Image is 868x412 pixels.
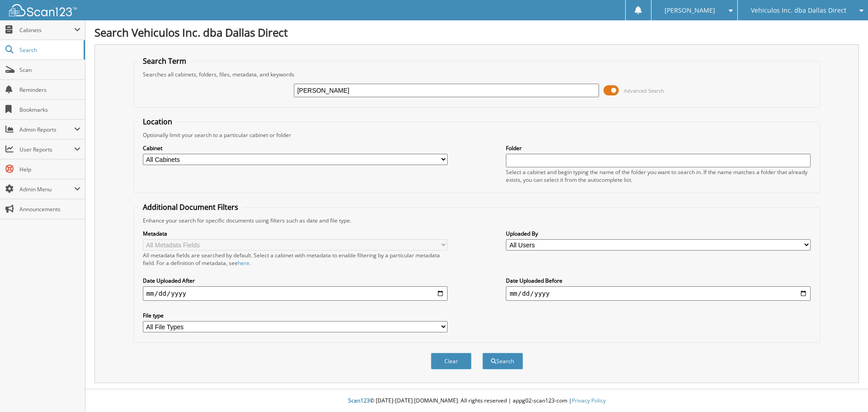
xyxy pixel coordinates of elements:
span: Announcements [19,205,80,213]
div: All metadata fields are searched by default. Select a cabinet with metadata to enable filtering b... [143,251,448,267]
span: [PERSON_NAME] [665,8,715,13]
span: Reminders [19,86,80,94]
span: Scan [19,66,80,74]
label: Metadata [143,230,448,237]
label: Uploaded By [506,230,811,237]
input: start [143,286,448,301]
span: Cabinets [19,26,74,34]
div: Enhance your search for specific documents using filters such as date and file type. [138,217,816,224]
div: Optionally limit your search to a particular cabinet or folder [138,131,816,139]
a: here [238,259,250,267]
span: Advanced Search [624,87,664,94]
label: File type [143,312,448,319]
div: Select a cabinet and begin typing the name of the folder you want to search in. If the name match... [506,168,811,184]
span: User Reports [19,146,74,153]
button: Search [482,353,523,369]
div: © [DATE]-[DATE] [DOMAIN_NAME]. All rights reserved | appg02-scan123-com | [85,390,868,412]
label: Folder [506,144,811,152]
span: Vehiculos Inc. dba Dallas Direct [751,8,846,13]
span: Help [19,166,80,173]
span: Scan123 [348,397,370,404]
div: Searches all cabinets, folders, files, metadata, and keywords [138,71,816,78]
button: Clear [431,353,472,369]
h1: Search Vehiculos Inc. dba Dallas Direct [94,25,859,40]
span: Search [19,46,79,54]
img: scan123-logo-white.svg [9,4,77,16]
legend: Additional Document Filters [138,202,243,212]
legend: Search Term [138,56,191,66]
label: Cabinet [143,144,448,152]
span: Admin Menu [19,185,74,193]
a: Privacy Policy [572,397,606,404]
legend: Location [138,117,177,127]
span: Admin Reports [19,126,74,133]
label: Date Uploaded Before [506,277,811,284]
input: end [506,286,811,301]
label: Date Uploaded After [143,277,448,284]
span: Bookmarks [19,106,80,114]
